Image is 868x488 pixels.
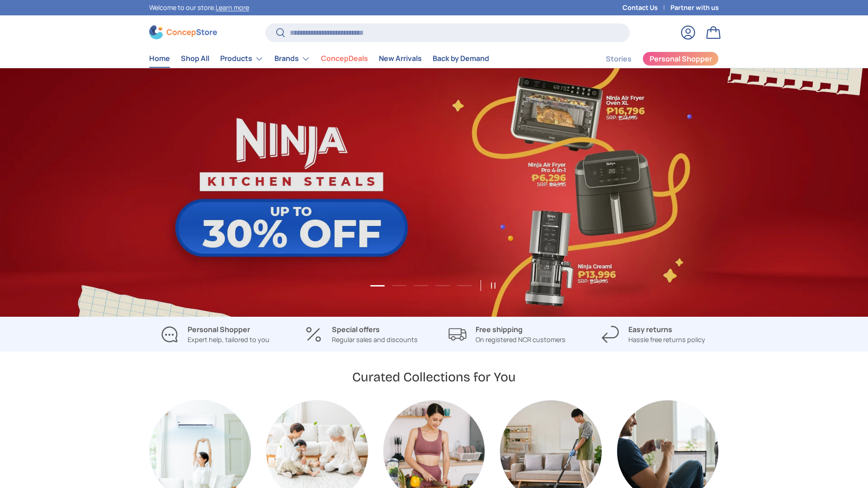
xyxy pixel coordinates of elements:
span: Personal Shopper [650,55,712,62]
a: Shop All [181,50,209,67]
p: On registered NCR customers [476,335,566,345]
a: Learn more [216,3,249,12]
h2: Curated Collections for You [352,369,516,385]
a: Free shipping On registered NCR customers [441,324,573,345]
strong: Easy returns [628,324,672,334]
p: Hassle free returns policy [628,335,705,345]
nav: Primary [149,50,489,68]
summary: Products [215,50,269,68]
a: Stories [606,50,632,68]
p: Expert help, tailored to you [188,335,269,345]
a: Partner with us [670,3,719,13]
img: ConcepStore [149,25,217,39]
strong: Free shipping [476,324,523,334]
a: Home [149,50,170,67]
a: Brands [274,50,310,68]
strong: Special offers [332,324,380,334]
nav: Secondary [584,50,719,68]
p: Welcome to our store. [149,3,249,13]
a: Personal Shopper [642,52,719,66]
a: Easy returns Hassle free returns policy [587,324,719,345]
strong: Personal Shopper [188,324,250,334]
a: Products [220,50,264,68]
a: ConcepDeals [321,50,368,67]
a: Personal Shopper Expert help, tailored to you [149,324,281,345]
a: Contact Us [623,3,670,13]
summary: Brands [269,50,316,68]
a: Special offers Regular sales and discounts [295,324,427,345]
a: New Arrivals [379,50,422,67]
p: Regular sales and discounts [332,335,418,345]
a: Back by Demand [433,50,489,67]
